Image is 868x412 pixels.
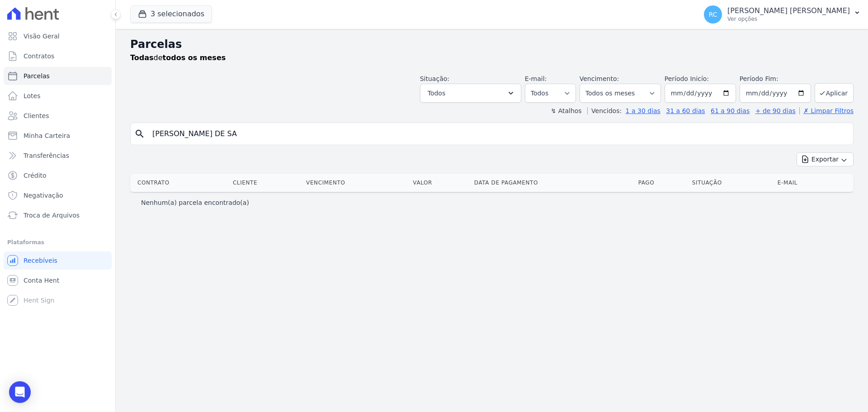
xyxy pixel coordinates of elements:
[24,71,50,81] span: Parcelas
[551,107,581,114] label: ↯ Atalhos
[130,53,154,62] strong: Todas
[727,6,850,15] p: [PERSON_NAME] [PERSON_NAME]
[4,127,112,145] a: Minha Carteira
[420,75,449,82] label: Situação:
[24,111,49,120] span: Clientes
[799,107,854,114] a: ✗ Limpar Filtros
[24,171,47,180] span: Crédito
[229,174,302,192] th: Cliente
[130,5,212,23] button: 3 selecionados
[815,83,854,103] button: Aplicar
[665,75,709,82] label: Período Inicío:
[4,47,112,65] a: Contratos
[420,84,521,103] button: Todos
[24,32,60,41] span: Visão Geral
[4,67,112,85] a: Parcelas
[709,11,717,18] span: RC
[4,107,112,125] a: Clientes
[689,174,774,192] th: Situação
[740,74,811,84] label: Período Fim:
[24,276,59,285] span: Conta Hent
[141,198,249,207] p: Nenhum(a) parcela encontrado(a)
[635,174,689,192] th: Pago
[7,237,108,248] div: Plataformas
[4,166,112,185] a: Crédito
[130,36,854,52] h2: Parcelas
[24,151,69,160] span: Transferências
[4,271,112,289] a: Conta Hent
[666,107,705,114] a: 31 a 60 dias
[727,15,850,23] p: Ver opções
[4,186,112,204] a: Negativação
[4,87,112,105] a: Lotes
[9,381,31,403] div: Open Intercom Messenger
[755,107,796,114] a: + de 90 dias
[130,174,229,192] th: Contrato
[4,27,112,45] a: Visão Geral
[24,52,54,61] span: Contratos
[147,125,849,143] input: Buscar por nome do lote ou do cliente
[697,2,868,27] button: RC [PERSON_NAME] [PERSON_NAME] Ver opções
[711,107,750,114] a: 61 a 90 dias
[409,174,470,192] th: Valor
[24,256,57,265] span: Recebíveis
[302,174,409,192] th: Vencimento
[24,131,70,140] span: Minha Carteira
[130,52,226,63] p: de
[626,107,660,114] a: 1 a 30 dias
[163,53,226,62] strong: todos os meses
[428,88,445,99] span: Todos
[24,191,63,200] span: Negativação
[134,128,145,139] i: search
[471,174,635,192] th: Data de Pagamento
[4,147,112,165] a: Transferências
[24,91,41,100] span: Lotes
[4,206,112,224] a: Troca de Arquivos
[4,251,112,270] a: Recebíveis
[587,107,622,114] label: Vencidos:
[525,75,547,82] label: E-mail:
[774,174,837,192] th: E-mail
[24,211,80,220] span: Troca de Arquivos
[797,152,854,166] button: Exportar
[580,75,619,82] label: Vencimento:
